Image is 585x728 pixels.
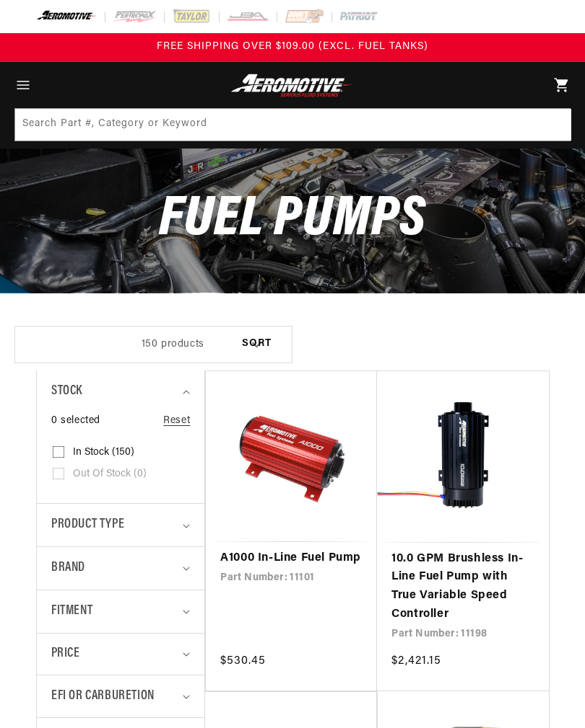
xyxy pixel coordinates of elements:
[51,590,190,633] summary: Fitment (0 selected)
[51,686,155,707] span: EFI or Carburetion
[51,413,100,429] span: 0 selected
[7,62,39,108] summary: Menu
[73,446,134,459] span: In stock (150)
[51,644,79,664] span: Price
[51,547,190,590] summary: Brand (0 selected)
[51,370,190,413] summary: Stock (0 selected)
[159,192,426,249] span: Fuel Pumps
[228,74,356,97] img: Aeromotive
[157,41,428,52] span: FREE SHIPPING OVER $109.00 (EXCL. FUEL TANKS)
[220,549,363,568] a: A1000 In-Line Fuel Pump
[142,339,204,350] span: 150 products
[51,558,85,579] span: Brand
[51,634,190,675] summary: Price
[73,468,147,481] span: Out of stock (0)
[538,109,570,141] button: Search Part #, Category or Keyword
[51,515,124,536] span: Product type
[391,550,534,623] a: 10.0 GPM Brushless In-Line Fuel Pump with True Variable Speed Controller
[51,504,190,546] summary: Product type (0 selected)
[51,601,92,622] span: Fitment
[163,413,190,429] a: Reset
[51,381,82,402] span: Stock
[15,109,571,141] input: Search Part #, Category or Keyword
[51,675,190,718] summary: EFI or Carburetion (0 selected)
